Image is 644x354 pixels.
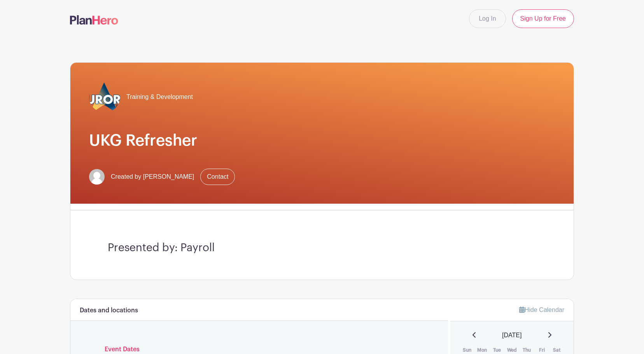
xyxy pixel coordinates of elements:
[519,306,564,313] a: Hide Calendar
[520,346,535,354] th: Thu
[534,346,549,354] th: Fri
[469,9,506,28] a: Log In
[490,346,505,354] th: Tue
[111,172,194,181] span: Created by [PERSON_NAME]
[108,241,536,255] h3: Presented by: Payroll
[549,346,565,354] th: Sat
[126,92,193,102] span: Training & Development
[80,307,138,314] h6: Dates and locations
[504,346,520,354] th: Wed
[512,9,574,28] a: Sign Up for Free
[474,346,490,354] th: Mon
[460,346,475,354] th: Sun
[89,81,120,113] img: 2023_COA_Horiz_Logo_PMS_BlueStroke%204.png
[70,15,118,25] img: logo-507f7623f17ff9eddc593b1ce0a138ce2505c220e1c5a4e2b4648c50719b7d32.svg
[98,346,420,353] h6: Event Dates
[89,169,105,185] img: default-ce2991bfa6775e67f084385cd625a349d9dcbb7a52a09fb2fda1e96e2d18dcdb.png
[200,169,235,185] a: Contact
[89,131,555,150] h1: UKG Refresher
[502,331,521,340] span: [DATE]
